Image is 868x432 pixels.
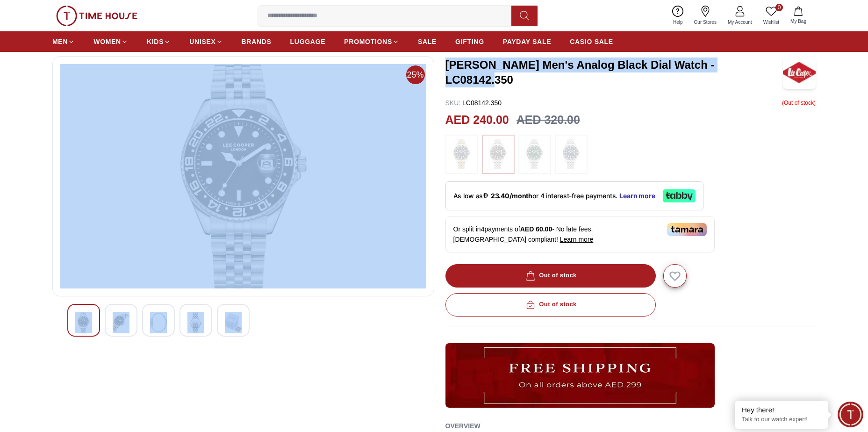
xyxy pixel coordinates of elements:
[60,64,426,288] img: Lee Cooper Men's Analog Dark Blue Dial Watch - LC08142.290
[445,343,715,408] img: ...
[445,98,502,108] p: LC08142.350
[669,19,687,26] span: Help
[93,33,128,50] a: WOMEN
[445,216,715,252] div: Or split in 4 payments of - No late fees, [DEMOGRAPHIC_DATA] compliant!
[344,33,399,50] a: PROMOTIONS
[290,33,326,50] a: LUGGAGE
[418,37,437,46] span: SALE
[113,312,129,333] img: Lee Cooper Men's Analog Dark Blue Dial Watch - LC08142.290
[787,18,810,25] span: My Bag
[503,37,551,46] span: PAYDAY SALE
[838,402,863,427] div: Chat Widget
[667,4,689,28] a: Help
[689,4,722,28] a: Our Stores
[560,139,583,169] img: ...
[516,111,580,129] h3: AED 320.00
[290,37,326,46] span: LUGGAGE
[242,33,272,50] a: BRANDS
[52,33,75,50] a: MEN
[56,6,137,26] img: ...
[667,223,707,236] img: Tamara
[445,58,783,87] h3: [PERSON_NAME] Men's Analog Black Dial Watch - LC08142.350
[520,225,552,233] span: AED 60.00
[724,19,756,26] span: My Account
[52,37,68,46] span: MEN
[487,139,510,169] img: ...
[742,416,821,424] p: Talk to our watch expert!
[570,37,613,46] span: CASIO SALE
[775,4,783,11] span: 0
[187,312,204,333] img: Lee Cooper Men's Analog Dark Blue Dial Watch - LC08142.290
[445,99,461,107] span: SKU :
[150,312,167,333] img: Lee Cooper Men's Analog Dark Blue Dial Watch - LC08142.290
[783,56,816,89] img: Lee Cooper Men's Analog Black Dial Watch - LC08142.350
[503,33,551,50] a: PAYDAY SALE
[225,312,242,333] img: Lee Cooper Men's Analog Dark Blue Dial Watch - LC08142.290
[690,19,720,26] span: Our Stores
[93,37,121,46] span: WOMEN
[406,65,425,84] span: 25%
[75,312,92,333] img: Lee Cooper Men's Analog Dark Blue Dial Watch - LC08142.290
[189,37,215,46] span: UNISEX
[570,33,613,50] a: CASIO SALE
[344,37,392,46] span: PROMOTIONS
[523,139,546,169] img: ...
[785,5,812,27] button: My Bag
[418,33,437,50] a: SALE
[450,139,473,169] img: ...
[445,111,509,129] h2: AED 240.00
[760,19,783,26] span: Wishlist
[742,405,821,415] div: Hey there!
[242,37,272,46] span: BRANDS
[455,33,484,50] a: GIFTING
[189,33,222,50] a: UNISEX
[455,37,484,46] span: GIFTING
[560,236,594,243] span: Learn more
[147,37,164,46] span: KIDS
[782,98,816,108] p: ( Out of stock )
[758,4,785,28] a: 0Wishlist
[147,33,171,50] a: KIDS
